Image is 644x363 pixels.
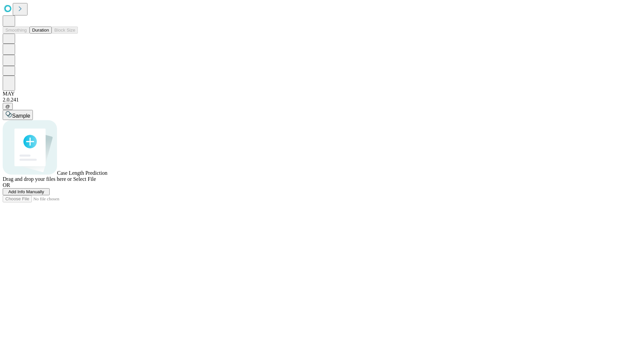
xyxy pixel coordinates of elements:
[3,91,641,97] div: MAY
[5,104,10,109] span: @
[3,182,10,188] span: OR
[3,110,33,120] button: Sample
[52,27,78,34] button: Block Size
[8,189,44,194] span: Add Info Manually
[3,176,72,182] span: Drag and drop your files here or
[3,188,50,195] button: Add Info Manually
[3,103,13,110] button: @
[3,27,30,34] button: Smoothing
[3,97,641,103] div: 2.0.241
[57,170,107,176] span: Case Length Prediction
[12,113,30,119] span: Sample
[30,27,52,34] button: Duration
[73,176,96,182] span: Select File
